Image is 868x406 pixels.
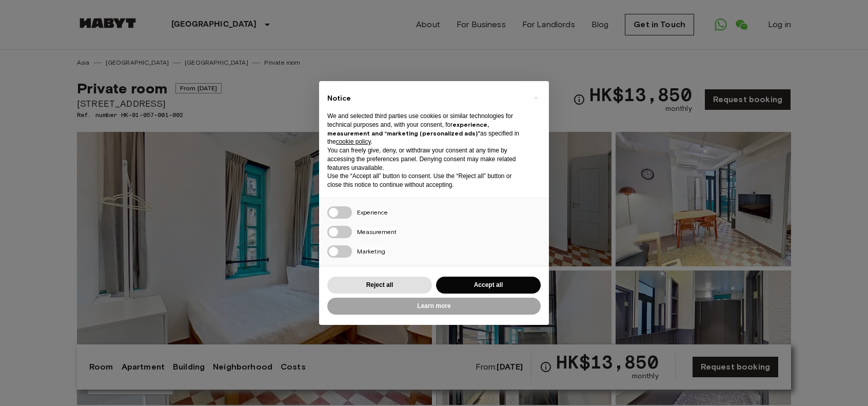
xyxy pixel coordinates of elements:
button: Accept all [436,277,541,294]
strong: experience, measurement and “marketing (personalized ads)” [327,121,489,137]
span: Marketing [357,247,385,255]
h2: Notice [327,93,524,104]
p: You can freely give, deny, or withdraw your consent at any time by accessing the preferences pane... [327,146,524,172]
span: × [534,91,538,104]
span: Measurement [357,228,397,236]
button: Reject all [327,277,432,294]
button: Close this notice [527,89,544,106]
p: Use the “Accept all” button to consent. Use the “Reject all” button or close this notice to conti... [327,172,524,189]
button: Learn more [327,298,541,315]
a: cookie policy [336,138,371,145]
p: We and selected third parties use cookies or similar technologies for technical purposes and, wit... [327,112,524,146]
span: Experience [357,208,388,216]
